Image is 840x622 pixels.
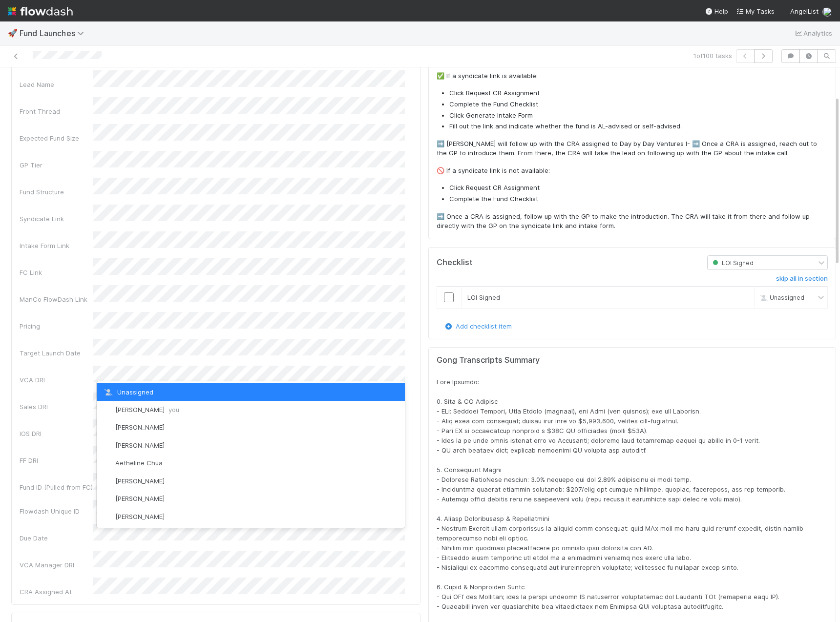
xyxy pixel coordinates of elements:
span: you [168,406,179,414]
a: Analytics [794,27,832,39]
li: Complete the Fund Checklist [449,100,828,109]
h5: Gong Transcripts Summary [437,355,828,365]
div: Flowdash Unique ID [20,506,93,516]
li: Click Request CR Assignment [449,183,828,193]
div: VCA Manager DRI [20,560,93,570]
div: Help [705,6,728,16]
div: Pricing [20,321,93,331]
div: IOS DRI [20,429,93,438]
div: Expected Fund Size [20,133,93,143]
p: ➡️ [PERSON_NAME] will follow up with the CRA assigned to Day by Day Ventures I- ➡️ Once a CRA is ... [437,139,828,158]
img: avatar_df83acd9-d480-4d6e-a150-67f005a3ea0d.png [103,476,112,486]
span: [PERSON_NAME] [115,441,165,449]
p: 🚫 If a syndicate link is not available: [437,166,828,176]
div: Target Launch Date [20,348,93,358]
span: Fund Launches [20,28,89,38]
div: CRA Assigned At [20,587,93,597]
div: Lead Name [20,80,93,89]
span: Aetheline Chua [115,459,163,467]
div: GP Tier [20,160,93,170]
a: skip all in section [776,275,828,287]
span: LOI Signed [467,293,500,301]
span: [PERSON_NAME] [115,495,165,502]
div: ManCo FlowDash Link [20,294,93,304]
span: [PERSON_NAME] [115,513,165,520]
span: LOI Signed [711,259,754,266]
img: logo-inverted-e16ddd16eac7371096b0.svg [8,3,73,20]
span: My Tasks [736,7,775,15]
div: VCA DRI [20,375,93,385]
li: Click Request CR Assignment [449,88,828,98]
img: avatar_a30eae2f-1634-400a-9e21-710cfd6f71f0.png [103,494,112,504]
div: Front Thread [20,106,93,116]
div: Intake Form Link [20,241,93,250]
span: [PERSON_NAME] [115,477,165,485]
div: FC Link [20,268,93,277]
div: Fund Structure [20,187,93,197]
h6: skip all in section [776,275,828,283]
div: Due Date [20,533,93,543]
span: [PERSON_NAME] [115,423,165,431]
li: Click Generate Intake Form [449,111,828,121]
a: Add checklist item [444,322,512,330]
img: avatar_103f69d0-f655-4f4f-bc28-f3abe7034599.png [103,458,112,468]
span: 🚀 [8,29,18,37]
img: avatar_628a5c20-041b-43d3-a441-1958b262852b.png [103,512,112,521]
img: avatar_c747b287-0112-4b47-934f-47379b6131e2.png [822,7,832,17]
p: ✅ If a syndicate link is available: [437,71,828,81]
h5: Checklist [437,258,473,268]
li: Complete the Fund Checklist [449,194,828,204]
span: 1 of 100 tasks [693,51,732,61]
img: avatar_1d14498f-6309-4f08-8780-588779e5ce37.png [103,423,112,433]
img: avatar_c747b287-0112-4b47-934f-47379b6131e2.png [103,405,112,415]
div: Syndicate Link [20,214,93,224]
div: Sales DRI [20,402,93,412]
span: [PERSON_NAME] [115,406,179,414]
span: Unassigned [103,388,153,396]
img: avatar_55c8bf04-bdf8-4706-8388-4c62d4787457.png [103,440,112,450]
span: AngelList [790,7,819,15]
div: Fund ID (Pulled from FC) [20,482,93,492]
span: Unassigned [758,294,804,301]
li: Fill out the link and indicate whether the fund is AL-advised or self-advised. [449,122,828,131]
p: ➡️ Once a CRA is assigned, follow up with the GP to make the introduction. The CRA will take it f... [437,212,828,231]
a: My Tasks [736,6,775,16]
div: FF DRI [20,456,93,465]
